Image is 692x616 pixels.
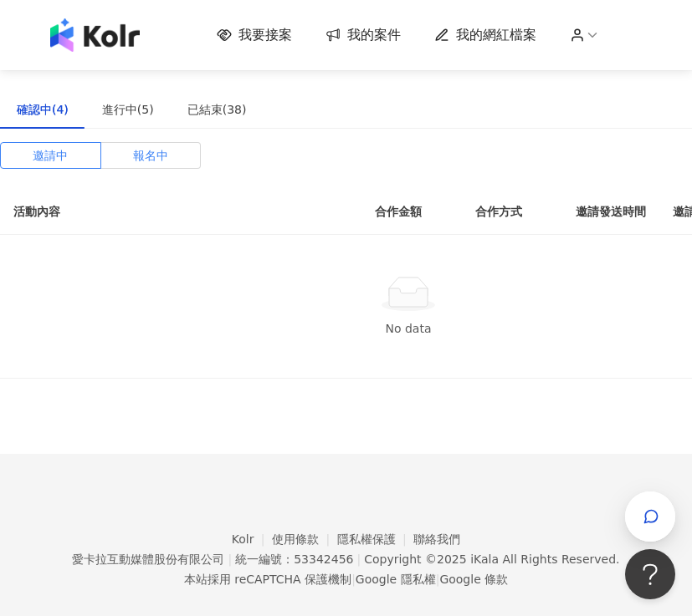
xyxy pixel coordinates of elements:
th: 合作方式 [462,189,562,235]
a: 聯絡我們 [413,532,460,546]
span: 報名中 [133,143,168,168]
div: 統一編號：53342456 [235,552,353,566]
a: Google 條款 [439,573,508,586]
span: 我要接案 [238,26,292,44]
div: 愛卡拉互動媒體股份有限公司 [72,552,224,566]
span: | [228,552,232,566]
span: 我的案件 [347,26,401,44]
span: 邀請中 [33,143,68,168]
img: logo [50,18,140,52]
th: 邀請發送時間 [562,189,659,235]
div: 確認中(4) [17,100,69,119]
span: 本站採用 reCAPTCHA 保護機制 [184,569,508,589]
span: | [436,573,440,586]
div: Copyright © 2025 All Rights Reserved. [364,552,619,566]
a: 我要接案 [217,26,292,44]
a: Kolr [232,532,272,546]
div: 進行中(5) [102,100,154,119]
div: 已結束(38) [187,100,247,119]
a: iKala [470,552,499,566]
span: | [351,573,356,586]
span: 我的網紅檔案 [456,26,536,44]
th: 合作金額 [361,189,462,235]
a: Google 隱私權 [356,573,436,586]
a: 我的網紅檔案 [434,26,536,44]
iframe: Help Scout Beacon - Open [625,549,675,599]
span: | [356,552,361,566]
a: 隱私權保護 [337,532,414,546]
a: 我的案件 [325,26,401,44]
a: 使用條款 [272,532,337,546]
